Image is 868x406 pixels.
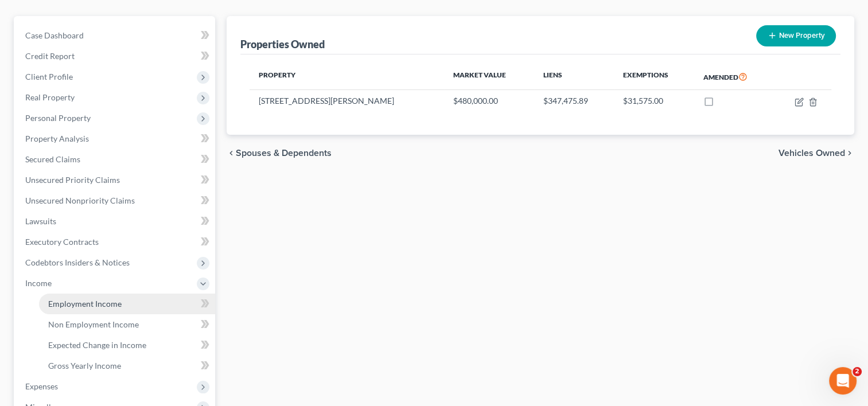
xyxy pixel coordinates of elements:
[25,278,52,288] span: Income
[694,64,773,90] th: Amended
[250,90,444,112] td: [STREET_ADDRESS][PERSON_NAME]
[25,72,73,81] span: Client Profile
[845,149,854,158] i: chevron_right
[39,356,215,376] a: Gross Yearly Income
[39,294,215,314] a: Employment Income
[779,149,845,158] span: Vehicles Owned
[48,299,122,309] span: Employment Income
[240,37,325,51] div: Properties Owned
[853,367,862,376] span: 2
[39,314,215,335] a: Non Employment Income
[534,64,614,90] th: Liens
[25,92,75,102] span: Real Property
[25,51,75,61] span: Credit Report
[250,64,444,90] th: Property
[16,190,215,211] a: Unsecured Nonpriority Claims
[25,134,89,143] span: Property Analysis
[227,149,332,158] button: chevron_left Spouses & Dependents
[25,196,135,205] span: Unsecured Nonpriority Claims
[48,340,146,350] span: Expected Change in Income
[614,90,694,112] td: $31,575.00
[236,149,332,158] span: Spouses & Dependents
[25,30,84,40] span: Case Dashboard
[25,175,120,185] span: Unsecured Priority Claims
[25,257,130,267] span: Codebtors Insiders & Notices
[444,64,534,90] th: Market Value
[16,170,215,190] a: Unsecured Priority Claims
[534,90,614,112] td: $347,475.89
[48,361,121,370] span: Gross Yearly Income
[756,25,836,46] button: New Property
[25,154,80,164] span: Secured Claims
[25,237,99,247] span: Executory Contracts
[227,149,236,158] i: chevron_left
[829,367,857,395] iframe: Intercom live chat
[614,64,694,90] th: Exemptions
[48,319,139,329] span: Non Employment Income
[25,381,58,391] span: Expenses
[779,149,854,158] button: Vehicles Owned chevron_right
[444,90,534,112] td: $480,000.00
[16,25,215,46] a: Case Dashboard
[16,128,215,149] a: Property Analysis
[39,335,215,356] a: Expected Change in Income
[16,211,215,232] a: Lawsuits
[25,216,56,226] span: Lawsuits
[16,46,215,67] a: Credit Report
[16,149,215,170] a: Secured Claims
[25,113,91,123] span: Personal Property
[16,232,215,252] a: Executory Contracts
